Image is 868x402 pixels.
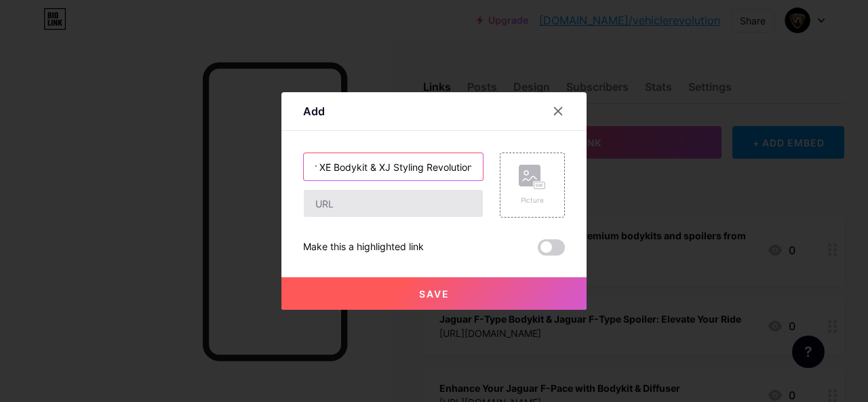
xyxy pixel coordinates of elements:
span: Save [419,288,450,300]
input: URL [304,190,483,217]
button: Save [281,277,587,310]
div: Make this a highlighted link [303,239,424,256]
div: Picture [519,195,546,205]
div: Add [303,103,325,119]
input: Title [304,153,483,180]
